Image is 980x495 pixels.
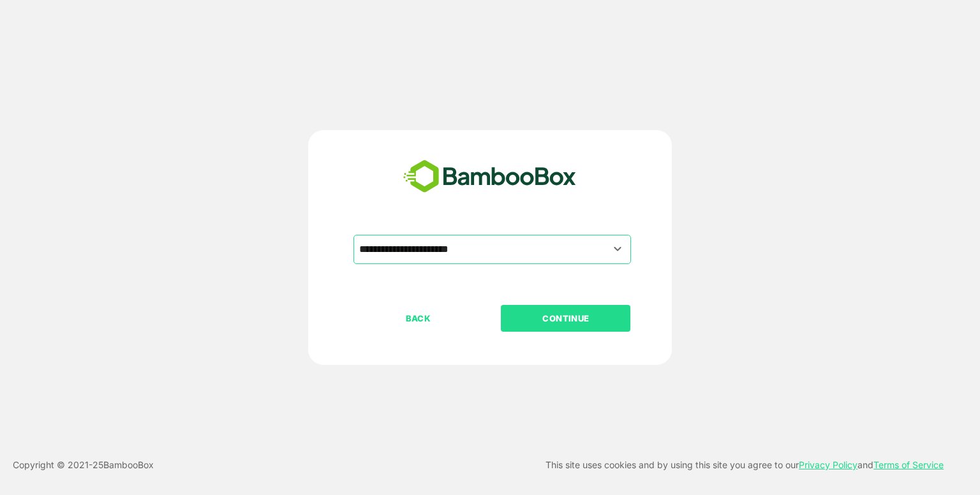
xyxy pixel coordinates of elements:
p: BACK [355,311,482,325]
a: Privacy Policy [799,459,857,470]
p: This site uses cookies and by using this site you agree to our and [546,457,944,473]
a: Terms of Service [873,459,944,470]
button: Open [609,240,627,258]
button: CONTINUE [501,305,630,332]
img: bamboobox [396,156,583,198]
p: CONTINUE [502,311,630,325]
p: Copyright © 2021- 25 BambooBox [13,457,154,473]
button: BACK [353,305,483,332]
